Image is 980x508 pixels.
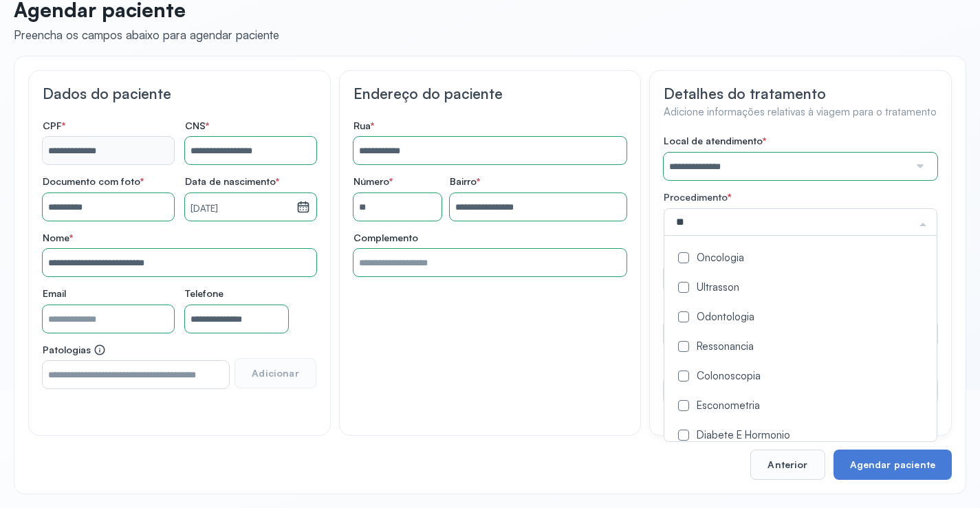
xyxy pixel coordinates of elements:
[673,311,936,324] div: Odontologia
[353,85,627,102] h3: Endereço do paciente
[43,120,65,132] span: CPF
[673,400,936,413] div: Esconometria
[673,371,936,384] div: Colonoscopia
[673,252,936,265] div: Oncologia
[664,191,728,203] span: Procedimento
[43,287,66,300] span: Email
[43,175,144,188] span: Documento com foto
[43,344,106,356] span: Patologias
[834,450,952,480] button: Agendar paciente
[450,175,480,188] span: Bairro
[353,120,374,132] span: Rua
[185,120,209,132] span: CNS
[190,202,291,216] small: [DATE]
[664,106,937,119] h4: Adicione informações relativas à viagem para o tratamento
[750,450,825,480] button: Anterior
[673,215,915,229] input: procedures-searchbox
[43,85,316,102] h3: Dados do paciente
[235,358,316,388] button: Adicionar
[353,175,393,188] span: Número
[14,27,279,42] div: Preencha os campos abaixo para agendar paciente
[43,232,73,244] span: Nome
[185,287,224,300] span: Telefone
[664,85,937,102] h3: Detalhes do tratamento
[673,341,936,354] div: Ressonancia
[185,175,279,188] span: Data de nascimento
[673,430,936,443] div: Diabete E Hormonio
[664,135,766,147] span: Local de atendimento
[353,232,418,244] span: Complemento
[673,282,936,295] div: Ultrasson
